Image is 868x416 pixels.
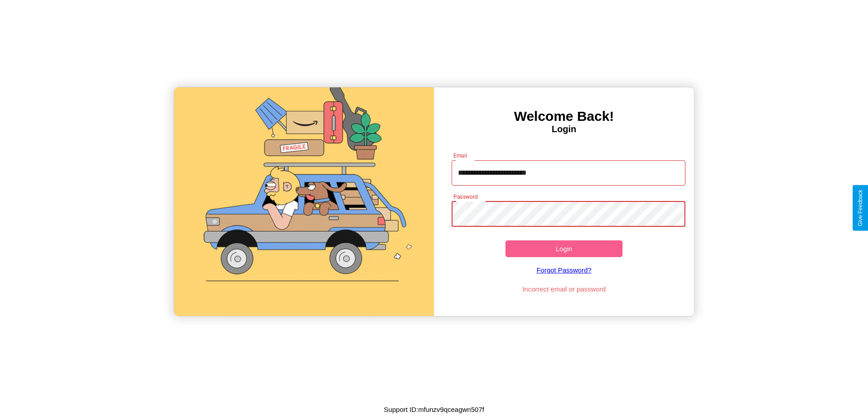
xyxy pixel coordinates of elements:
h4: Login [434,124,694,134]
p: Support ID: mfunzv9qceagwn507f [384,403,484,416]
p: Incorrect email or password [447,283,681,295]
a: Forgot Password? [447,257,681,283]
button: Login [505,240,623,257]
h3: Welcome Back! [434,109,694,124]
label: Email [453,152,467,159]
div: Give Feedback [857,190,863,226]
img: gif [174,87,434,316]
label: Password [453,193,477,201]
